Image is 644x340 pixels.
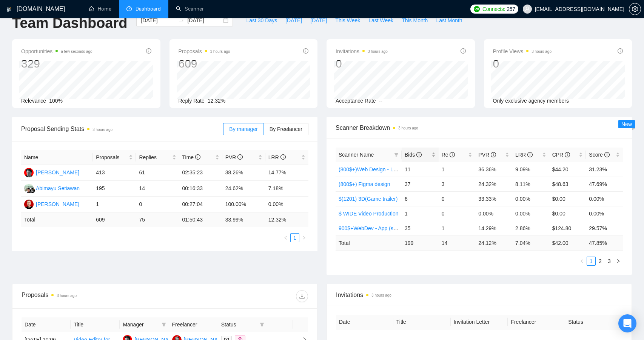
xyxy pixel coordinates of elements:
[222,165,265,181] td: 38.26%
[179,165,222,181] td: 02:35:23
[339,181,390,187] a: (800$+) Figma design
[393,149,400,160] span: filter
[229,126,257,132] span: By manager
[605,257,614,266] li: 3
[336,123,623,132] span: Scanner Breakdown
[402,206,439,221] td: 1
[179,197,222,212] td: 00:27:04
[416,152,422,157] span: info-circle
[474,6,480,12] img: upwork-logo.png
[439,206,476,221] td: 0
[21,212,93,227] td: Total
[439,162,476,177] td: 1
[299,233,308,242] button: right
[525,6,530,12] span: user
[565,152,570,157] span: info-circle
[30,188,35,193] img: gigradar-bm.png
[93,212,136,227] td: 609
[270,126,302,132] span: By Freelancer
[146,48,151,54] span: info-circle
[21,98,46,104] span: Relevance
[507,5,515,13] span: 257
[61,49,92,54] time: a few seconds ago
[596,257,605,266] li: 2
[139,153,170,162] span: Replies
[451,315,508,329] th: Invitation Letter
[126,6,132,11] span: dashboard
[179,47,230,56] span: Proposals
[222,181,265,197] td: 24.62%
[336,290,622,300] span: Invitations
[36,168,79,177] div: [PERSON_NAME]
[402,235,439,250] td: 199
[587,257,595,265] a: 1
[71,317,120,332] th: Title
[549,162,586,177] td: $44.20
[265,181,308,197] td: 7.18%
[436,16,462,25] span: Last Month
[57,294,77,298] time: 3 hours ago
[281,233,290,242] button: left
[22,317,71,332] th: Date
[120,317,169,332] th: Manager
[93,165,136,181] td: 413
[596,257,604,265] a: 2
[586,235,623,250] td: 47.85 %
[442,152,455,158] span: Re
[195,154,200,160] span: info-circle
[379,98,382,104] span: --
[302,235,306,240] span: right
[512,221,549,235] td: 2.86%
[331,14,364,26] button: This Week
[439,177,476,191] td: 3
[512,206,549,221] td: 0.00%
[89,6,111,12] a: homeHome
[222,212,265,227] td: 33.99 %
[578,257,587,266] li: Previous Page
[162,322,166,327] span: filter
[616,259,621,263] span: right
[586,162,623,177] td: 31.23%
[21,57,92,71] div: 329
[587,257,596,266] li: 1
[586,221,623,235] td: 29.57%
[515,152,533,158] span: LRR
[402,221,439,235] td: 35
[339,152,374,158] span: Scanner Name
[439,191,476,206] td: 0
[242,14,281,26] button: Last 30 Days
[586,191,623,206] td: 0.00%
[482,5,505,13] span: Connects:
[299,233,308,242] li: Next Page
[549,221,586,235] td: $124.80
[336,315,393,329] th: Date
[589,152,609,158] span: Score
[339,225,421,231] a: 900$+WebDev - App (spec. words)
[93,197,136,212] td: 1
[179,57,230,71] div: 609
[493,57,552,71] div: 0
[475,191,512,206] td: 33.33%
[475,206,512,221] td: 0.00%
[36,200,79,208] div: [PERSON_NAME]
[402,177,439,191] td: 37
[141,16,175,25] input: Start date
[586,206,623,221] td: 0.00%
[339,166,422,172] a: (800$+)Web Design - Landing page
[93,150,136,165] th: Proposals
[493,47,552,56] span: Profile Views
[310,16,327,25] span: [DATE]
[246,16,277,25] span: Last 30 Days
[265,197,308,212] td: 0.00%
[160,319,168,330] span: filter
[21,47,92,56] span: Opportunities
[281,14,306,26] button: [DATE]
[285,16,302,25] span: [DATE]
[512,235,549,250] td: 7.04 %
[549,206,586,221] td: $0.00
[527,152,533,157] span: info-circle
[283,235,288,240] span: left
[491,152,496,157] span: info-circle
[475,235,512,250] td: 24.12 %
[136,6,161,12] span: Dashboard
